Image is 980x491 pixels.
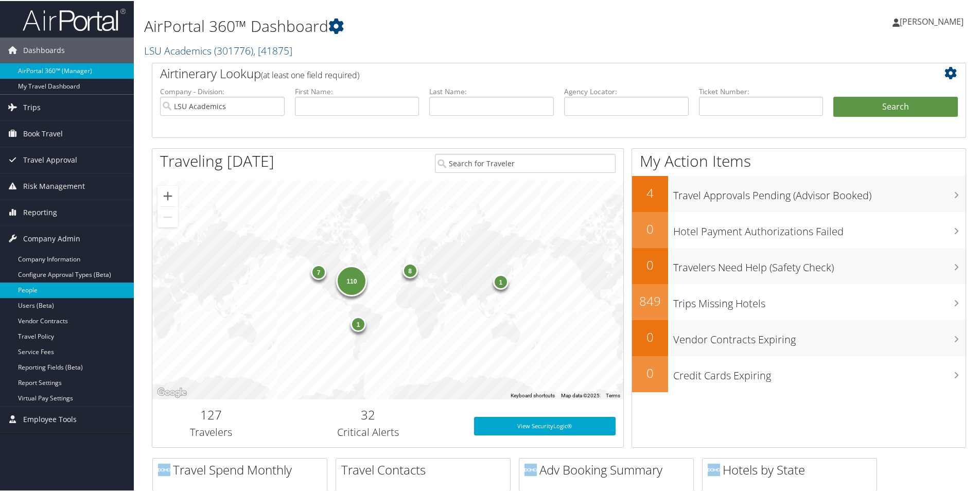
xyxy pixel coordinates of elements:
[673,290,966,310] h3: Trips Missing Hotels
[144,43,292,57] a: LSU Academics
[160,64,890,81] h2: Airtinerary Lookup
[632,175,966,211] a: 4Travel Approvals Pending (Advisor Booked)
[673,254,966,274] h3: Travelers Need Help (Safety Check)
[474,416,616,434] a: View SecurityLogic®
[493,273,509,289] div: 1
[23,225,80,251] span: Company Admin
[158,463,170,475] img: domo-logo.png
[23,146,77,172] span: Travel Approval
[261,68,359,80] span: (at least one field required)
[632,183,668,201] h2: 4
[632,149,966,171] h1: My Action Items
[632,219,668,237] h2: 0
[564,85,689,96] label: Agency Locator:
[144,14,697,36] h1: AirPortal 360™ Dashboard
[833,96,958,116] button: Search
[23,7,126,31] img: airportal-logo.png
[23,406,77,431] span: Employee Tools
[160,149,274,171] h1: Traveling [DATE]
[673,218,966,238] h3: Hotel Payment Authorizations Failed
[632,255,668,273] h2: 0
[160,85,285,96] label: Company - Division:
[606,392,620,397] a: Terms (opens in new tab)
[278,424,459,439] h3: Critical Alerts
[23,199,57,224] span: Reporting
[155,385,189,398] img: Google
[23,37,65,62] span: Dashboards
[23,172,85,198] span: Risk Management
[632,319,966,355] a: 0Vendor Contracts Expiring
[435,153,616,172] input: Search for Traveler
[524,460,693,478] h2: Adv Booking Summary
[632,211,966,247] a: 0Hotel Payment Authorizations Failed
[341,460,510,478] h2: Travel Contacts
[632,363,668,381] h2: 0
[699,85,824,96] label: Ticket Number:
[632,247,966,283] a: 0Travelers Need Help (Safety Check)
[155,385,189,398] a: Open this area in Google Maps (opens a new window)
[632,327,668,345] h2: 0
[157,206,178,226] button: Zoom out
[214,43,253,57] span: ( 301776 )
[673,182,966,202] h3: Travel Approvals Pending (Advisor Booked)
[160,405,262,423] h2: 127
[402,261,418,277] div: 8
[351,315,366,330] div: 1
[900,15,964,26] span: [PERSON_NAME]
[561,392,600,397] span: Map data ©2025
[278,405,459,423] h2: 32
[429,85,554,96] label: Last Name:
[708,463,720,475] img: domo-logo.png
[23,120,63,146] span: Book Travel
[632,291,668,309] h2: 849
[708,460,877,478] h2: Hotels by State
[158,460,327,478] h2: Travel Spend Monthly
[524,463,537,475] img: domo-logo.png
[892,5,974,36] a: [PERSON_NAME]
[295,85,419,96] label: First Name:
[632,283,966,319] a: 849Trips Missing Hotels
[673,362,966,382] h3: Credit Cards Expiring
[311,264,326,279] div: 7
[160,424,262,439] h3: Travelers
[632,355,966,391] a: 0Credit Cards Expiring
[157,185,178,205] button: Zoom in
[23,94,41,119] span: Trips
[673,326,966,346] h3: Vendor Contracts Expiring
[511,391,555,398] button: Keyboard shortcuts
[253,43,292,57] span: , [ 41875 ]
[337,265,367,295] div: 110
